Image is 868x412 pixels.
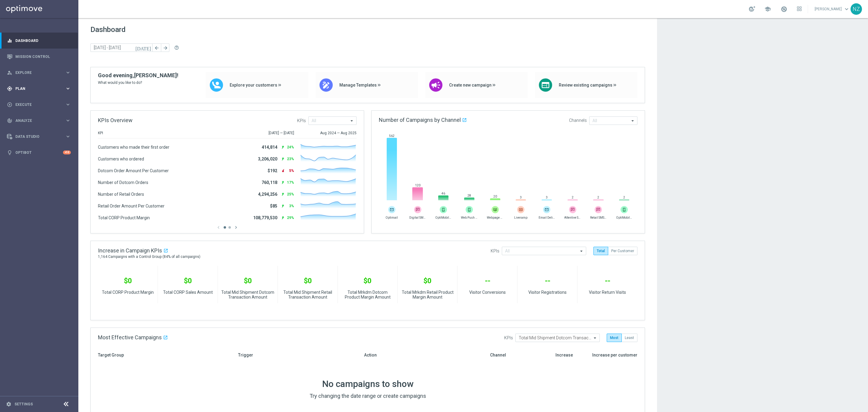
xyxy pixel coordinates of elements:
button: track_changes Analyze keyboard_arrow_right [7,118,71,123]
span: Plan [15,87,65,90]
i: gps_fixed [7,86,12,91]
a: Settings [14,402,33,406]
a: Optibot [15,144,63,160]
button: play_circle_outline Execute keyboard_arrow_right [7,102,71,107]
button: person_search Explore keyboard_arrow_right [7,70,71,75]
i: lightbulb [7,150,12,155]
div: Execute [7,102,65,107]
div: Mission Control [7,49,71,65]
div: Plan [7,86,65,91]
button: lightbulb Optibot +10 [7,150,71,155]
div: Explore [7,70,65,75]
div: Dashboard [7,33,71,49]
i: keyboard_arrow_right [65,70,71,75]
i: keyboard_arrow_right [65,102,71,107]
a: [PERSON_NAME]keyboard_arrow_down [814,5,851,14]
i: track_changes [7,118,12,123]
a: Dashboard [15,33,71,49]
i: equalizer [7,38,12,43]
button: equalizer Dashboard [7,38,71,43]
button: Mission Control [7,54,71,59]
i: keyboard_arrow_right [65,86,71,91]
button: Data Studio keyboard_arrow_right [7,134,71,139]
span: Data Studio [15,135,65,138]
i: play_circle_outline [7,102,12,107]
i: keyboard_arrow_right [65,118,71,123]
div: +10 [63,151,71,154]
i: settings [6,401,11,407]
div: NZ [851,3,862,15]
div: Optibot [7,144,71,160]
button: gps_fixed Plan keyboard_arrow_right [7,86,71,91]
span: Analyze [15,119,65,122]
i: keyboard_arrow_right [65,134,71,139]
span: Explore [15,71,65,74]
div: Analyze [7,118,65,123]
div: Data Studio [7,134,65,139]
span: keyboard_arrow_down [843,6,850,12]
a: Mission Control [15,49,71,65]
span: Execute [15,103,65,106]
span: school [764,6,771,12]
i: person_search [7,70,12,75]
